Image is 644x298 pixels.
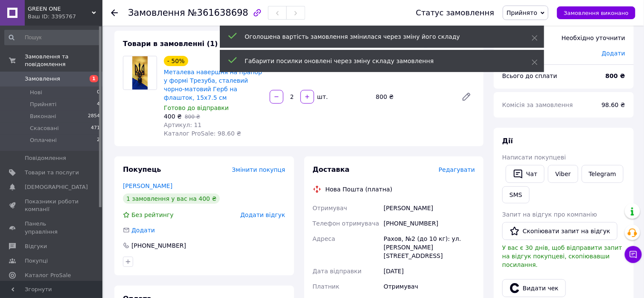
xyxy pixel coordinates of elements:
span: Скасовані [30,124,59,132]
span: 2 [97,136,100,144]
div: [PERSON_NAME] [382,200,477,216]
span: 400 ₴ [164,113,182,120]
button: SMS [502,186,530,203]
div: Повернутися назад [111,9,118,17]
span: У вас є 30 днів, щоб відправити запит на відгук покупцеві, скопіювавши посилання. [502,244,622,268]
span: Дата відправки [313,268,362,275]
div: Рахов, №2 (до 10 кг): ул. [PERSON_NAME][STREET_ADDRESS] [382,231,477,263]
a: Viber [548,165,578,183]
span: Повідомлення [25,154,66,162]
span: Редагувати [439,166,475,173]
span: Телефон отримувача [313,220,379,227]
span: Замовлення [25,75,60,83]
span: Без рейтингу [131,211,174,218]
span: Додати відгук [240,211,285,218]
span: Прийняті [30,101,56,108]
span: 98.60 ₴ [602,101,625,108]
span: Замовлення виконано [564,10,629,16]
div: - 50% [164,56,188,66]
span: Прийнято [507,9,537,16]
span: Панель управління [25,220,79,235]
span: Всього до сплати [502,72,557,79]
div: 1 замовлення у вас на 400 ₴ [123,194,220,204]
div: [PHONE_NUMBER] [382,216,477,231]
b: 800 ₴ [606,72,625,79]
span: 1 [90,75,98,82]
span: Платник [313,283,340,290]
div: Отримувач [382,279,477,294]
span: Додати [131,227,155,234]
input: Пошук [4,30,101,45]
span: [DEMOGRAPHIC_DATA] [25,183,88,191]
span: 800 ₴ [185,114,200,120]
span: Замовлення [128,8,185,18]
span: Дії [502,137,513,145]
div: Статус замовлення [416,9,495,17]
div: Ваш ID: 3395767 [28,13,102,20]
span: Товари та послуги [25,169,79,176]
span: Додати [602,50,625,57]
a: Редагувати [458,88,475,105]
span: Покупці [25,257,48,265]
span: Адреса [313,235,335,242]
span: Показники роботи компанії [25,198,79,213]
span: 4 [97,101,100,108]
div: Габарити посилки оновлені через зміну складу замовлення [245,57,510,65]
span: 471 [91,124,100,132]
span: Комісія за замовлення [502,101,573,108]
span: Змінити покупця [232,166,286,173]
button: Чат [506,165,545,183]
div: Оголошена вартість замовлення змінилася через зміну його складу [245,32,510,41]
span: Нові [30,89,42,96]
button: Замовлення виконано [557,6,635,19]
span: №361638698 [188,8,248,18]
div: Необхідно уточнити [557,29,630,47]
span: Оплачені [30,136,57,144]
span: Запит на відгук про компанію [502,211,597,218]
span: Отримувач [313,205,347,211]
button: Скопіювати запит на відгук [502,222,618,240]
span: Відгуки [25,243,47,250]
button: Видати чек [502,279,566,297]
button: Чат з покупцем [625,246,642,263]
span: Написати покупцеві [502,154,566,161]
div: Нова Пошта (платна) [323,185,395,194]
div: [PHONE_NUMBER] [131,241,187,250]
a: Telegram [582,165,624,183]
span: Готово до відправки [164,104,229,111]
span: 2854 [88,113,100,120]
a: [PERSON_NAME] [123,182,172,189]
div: 800 ₴ [373,91,455,103]
span: Виконані [30,113,56,120]
span: Артикул: 11 [164,122,201,128]
span: Каталог ProSale: 98.60 ₴ [164,130,241,137]
span: 0 [97,89,100,96]
span: Замовлення та повідомлення [25,53,102,68]
span: Каталог ProSale [25,272,71,279]
div: шт. [315,93,329,101]
span: GREEN ONE [28,5,92,13]
span: Покупець [123,165,161,174]
a: Металева навершня на прапор у формі Трезуба, сталевий чорно-матовий Герб на флашток, 15х7.5 см [164,69,262,101]
span: Товари в замовленні (1) [123,40,218,48]
div: [DATE] [382,263,477,279]
img: Металева навершня на прапор у формі Трезуба, сталевий чорно-матовий Герб на флашток, 15х7.5 см [132,56,147,90]
span: Доставка [313,165,350,174]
